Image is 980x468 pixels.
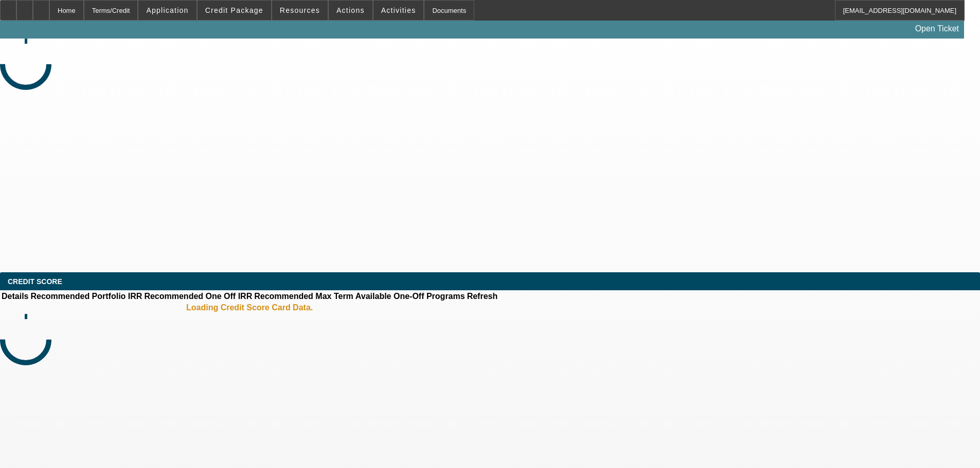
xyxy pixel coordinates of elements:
span: Actions [336,6,365,14]
th: Recommended One Off IRR [144,291,253,302]
span: Credit Package [205,6,263,14]
button: Actions [329,1,372,20]
span: CREDIT SCORE [8,277,62,286]
th: Available One-Off Programs [355,291,466,302]
button: Activities [373,1,424,20]
span: Activities [381,6,416,14]
b: Loading Credit Score Card Data. [186,303,313,312]
th: Details [1,291,29,302]
button: Application [138,1,196,20]
span: Resources [280,6,320,14]
th: Recommended Max Term [254,291,354,302]
span: Application [146,6,188,14]
button: Credit Package [198,1,271,20]
button: Resources [272,1,328,20]
a: Open Ticket [911,20,963,38]
th: Refresh [467,291,498,302]
th: Recommended Portfolio IRR [30,291,142,302]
